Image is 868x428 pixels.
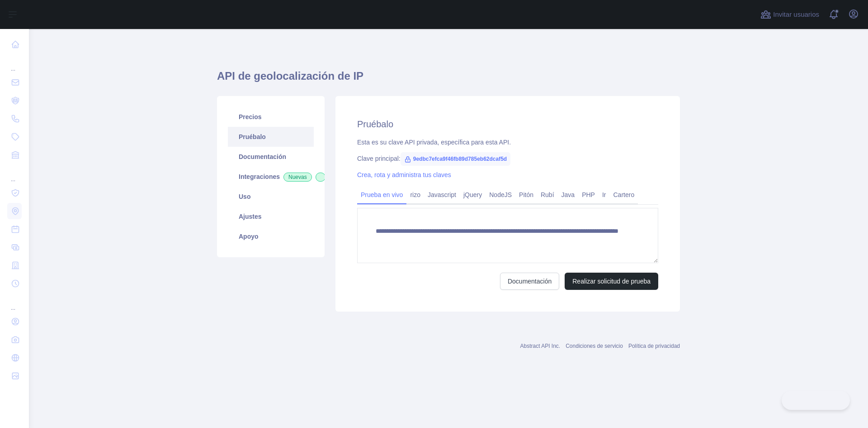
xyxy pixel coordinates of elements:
[239,173,280,180] font: Integraciones
[239,233,259,240] font: Apoyo
[228,147,314,167] a: Documentación
[228,127,314,147] a: Pruébalo
[773,10,819,18] font: Invitar usuarios
[239,133,266,140] font: Pruébalo
[357,155,401,162] font: Clave principal:
[410,191,420,198] font: rizo
[428,191,456,198] font: Javascript
[582,191,595,198] font: PHP
[357,119,393,129] font: Pruébalo
[759,7,821,22] button: Invitar usuarios
[520,343,560,349] a: Abstract API Inc.
[228,167,314,187] a: IntegracionesNuevas
[11,176,15,183] font: ...
[239,113,262,120] font: Precios
[11,305,15,311] font: ...
[413,156,507,162] font: 9edbc7efca9f46fb89d785eb62dcaf5d
[613,191,634,198] font: Cartero
[239,193,250,200] font: Uso
[228,207,314,226] a: Ajustes
[357,171,451,178] a: Crea, rota y administra tus claves
[628,343,680,349] a: Política de privacidad
[228,226,314,246] a: Apoyo
[566,343,623,349] a: Condiciones de servicio
[519,191,533,198] font: Pitón
[508,278,552,285] font: Documentación
[561,191,575,198] font: Java
[228,107,314,127] a: Precios
[357,139,511,146] font: Esta es su clave API privada, específica para esta API.
[500,273,559,290] a: Documentación
[11,66,15,72] font: ...
[228,187,314,207] a: Uso
[288,174,307,180] font: Nuevas
[239,153,286,160] font: Documentación
[782,391,850,410] iframe: Activar/desactivar soporte al cliente
[572,278,651,285] font: Realizar solicitud de prueba
[217,70,363,82] font: API de geolocalización de IP
[361,191,403,198] font: Prueba en vivo
[463,191,482,198] font: jQuery
[602,191,606,198] font: Ir
[239,213,262,220] font: Ajustes
[541,191,554,198] font: Rubí
[489,191,512,198] font: NodeJS
[565,273,658,290] button: Realizar solicitud de prueba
